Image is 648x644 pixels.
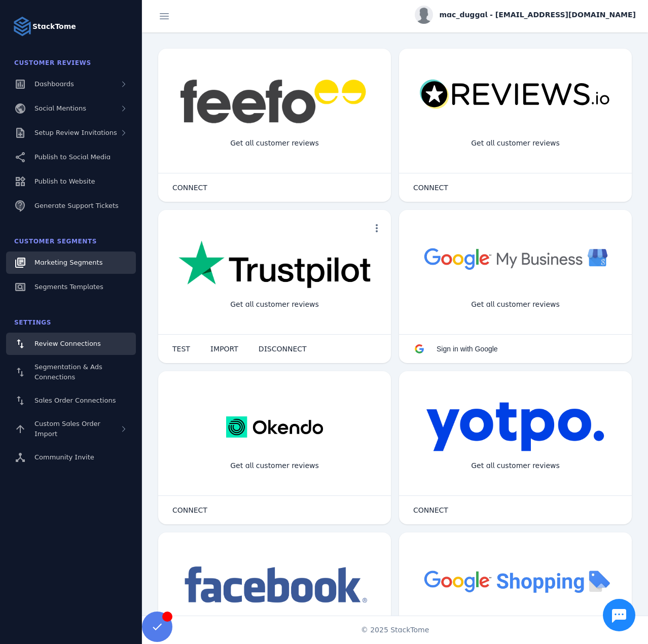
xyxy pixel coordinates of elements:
span: mac_duggal - [EMAIL_ADDRESS][DOMAIN_NAME] [439,10,636,20]
img: trustpilot.png [178,240,371,290]
button: DISCONNECT [248,339,317,359]
span: Settings [14,319,51,326]
span: DISCONNECT [259,345,307,352]
span: Publish to Social Media [34,153,111,161]
button: CONNECT [403,500,458,520]
img: yotpo.png [426,402,605,452]
a: Segments Templates [6,276,136,298]
div: Import Products from Google [455,614,575,640]
a: Segmentation & Ads Connections [6,357,136,387]
img: reviewsio.svg [419,79,611,110]
div: Get all customer reviews [222,452,327,479]
img: googlebusiness.png [419,240,611,276]
span: Segmentation & Ads Connections [34,363,102,381]
span: CONNECT [413,184,448,191]
img: facebook.png [178,563,371,608]
strong: StackTome [32,21,76,32]
span: Review Connections [34,340,101,347]
a: Sales Order Connections [6,389,136,412]
span: Social Mentions [34,104,86,112]
a: Review Connections [6,333,136,355]
img: Logo image [12,16,32,37]
div: Get all customer reviews [463,130,568,157]
span: Segments Templates [34,283,103,291]
span: CONNECT [172,184,207,191]
span: Dashboards [34,80,74,88]
a: Publish to Website [6,170,136,193]
span: Customer Reviews [14,59,91,66]
button: CONNECT [403,177,458,198]
div: Get all customer reviews [222,130,327,157]
a: Publish to Social Media [6,146,136,168]
span: Marketing Segments [34,259,102,266]
a: Community Invite [6,446,136,469]
img: feefo.png [178,79,371,124]
div: Get all customer reviews [463,452,568,479]
button: more [367,218,387,238]
a: Marketing Segments [6,252,136,274]
div: Get all customer reviews [222,291,327,318]
button: CONNECT [162,177,218,198]
button: TEST [162,339,200,359]
span: © 2025 StackTome [361,625,429,635]
button: mac_duggal - [EMAIL_ADDRESS][DOMAIN_NAME] [415,6,636,24]
span: IMPORT [210,345,238,352]
span: Generate Support Tickets [34,202,119,209]
button: IMPORT [200,339,248,359]
a: Generate Support Tickets [6,195,136,217]
span: Community Invite [34,453,94,461]
img: googleshopping.png [419,563,611,599]
div: Get all customer reviews [463,291,568,318]
span: Sign in with Google [437,345,498,353]
span: Publish to Website [34,177,95,185]
button: Sign in with Google [403,339,508,359]
span: Sales Order Connections [34,397,116,404]
img: okendo.webp [226,402,323,452]
button: CONNECT [162,500,218,520]
span: CONNECT [172,507,207,514]
span: Setup Review Invitations [34,129,117,136]
span: Custom Sales Order Import [34,420,100,438]
span: CONNECT [413,507,448,514]
span: TEST [172,345,190,352]
img: profile.jpg [415,6,433,24]
span: Customer Segments [14,238,97,245]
